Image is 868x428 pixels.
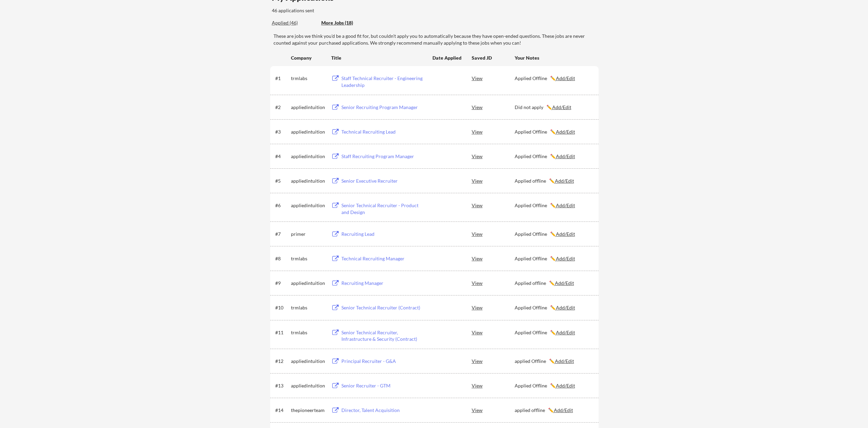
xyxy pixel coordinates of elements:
[556,305,575,310] u: Add/Edit
[275,75,289,82] div: #1
[515,329,592,336] div: Applied Offline ✏️
[275,202,289,209] div: #6
[275,407,289,414] div: #14
[341,75,426,88] div: Staff Technical Recruiter - Engineering Leadership
[275,178,289,184] div: #5
[275,329,289,336] div: #11
[472,404,515,416] div: View
[472,174,515,187] div: View
[515,178,592,184] div: Applied offline ✏️
[291,304,325,311] div: trmlabs
[341,128,426,135] div: Technical Recruiting Lead
[556,129,575,135] u: Add/Edit
[341,358,426,365] div: Principal Recruiter - G&A
[291,55,325,61] div: Company
[515,231,592,238] div: Applied Offline ✏️
[472,72,515,84] div: View
[515,75,592,82] div: Applied Offline ✏️
[515,202,592,209] div: Applied Offline ✏️
[515,280,592,287] div: Applied offline ✏️
[515,382,592,389] div: Applied Offline ✏️
[556,75,575,81] u: Add/Edit
[275,358,289,365] div: #12
[275,128,289,135] div: #3
[556,202,575,208] u: Add/Edit
[275,280,289,287] div: #9
[275,304,289,311] div: #10
[472,150,515,162] div: View
[556,256,575,261] u: Add/Edit
[272,19,316,26] div: Applied (46)
[291,280,325,287] div: appliedintuition
[515,358,592,365] div: applied Offline ✏️
[472,101,515,113] div: View
[472,277,515,289] div: View
[291,153,325,160] div: appliedintuition
[341,178,426,184] div: Senior Executive Recruiter
[341,255,426,262] div: Technical Recruiting Manager
[472,199,515,211] div: View
[291,358,325,365] div: appliedintuition
[321,19,371,26] div: More Jobs (18)
[515,104,592,111] div: Did not apply ✏️
[555,178,574,184] u: Add/Edit
[341,202,426,215] div: Senior Technical Recruiter - Product and Design
[341,280,426,287] div: Recruiting Manager
[341,382,426,389] div: Senior Recruiter - GTM
[472,228,515,240] div: View
[472,125,515,138] div: View
[321,19,371,27] div: These are job applications we think you'd be a good fit for, but couldn't apply you to automatica...
[275,153,289,160] div: #4
[552,104,571,110] u: Add/Edit
[556,231,575,237] u: Add/Edit
[341,153,426,160] div: Staff Recruiting Program Manager
[275,382,289,389] div: #13
[272,19,316,27] div: These are all the jobs you've been applied to so far.
[515,153,592,160] div: Applied Offline ✏️
[291,202,325,209] div: appliedintuition
[472,355,515,367] div: View
[341,231,426,238] div: Recruiting Lead
[341,104,426,111] div: Senior Recruiting Program Manager
[515,128,592,135] div: Applied Offline ✏️
[272,7,404,14] div: 46 applications sent
[341,304,426,311] div: Senior Technical Recruiter (Contract)
[291,104,325,111] div: appliedintuition
[554,407,573,413] u: Add/Edit
[556,330,575,335] u: Add/Edit
[555,280,574,286] u: Add/Edit
[472,252,515,264] div: View
[291,382,325,389] div: appliedintuition
[341,407,426,414] div: Director, Talent Acquisition
[274,33,599,46] div: These are jobs we think you'd be a good fit for, but couldn't apply you to automatically because ...
[291,178,325,184] div: appliedintuition
[515,304,592,311] div: Applied Offline ✏️
[472,326,515,338] div: View
[275,255,289,262] div: #8
[331,55,426,61] div: Title
[555,358,574,364] u: Add/Edit
[472,301,515,314] div: View
[556,383,575,388] u: Add/Edit
[291,231,325,238] div: primer
[472,51,515,64] div: Saved JD
[515,407,592,414] div: applied offline ✏️
[291,128,325,135] div: appliedintuition
[291,75,325,82] div: trmlabs
[515,255,592,262] div: Applied Offline ✏️
[432,55,462,61] div: Date Applied
[291,329,325,336] div: trmlabs
[275,104,289,111] div: #2
[291,407,325,414] div: thepioneerteam
[515,55,592,61] div: Your Notes
[291,255,325,262] div: trmlabs
[472,379,515,392] div: View
[275,231,289,238] div: #7
[556,153,575,159] u: Add/Edit
[341,329,426,342] div: Senior Technical Recruiter, Infrastructure & Security (Contract)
